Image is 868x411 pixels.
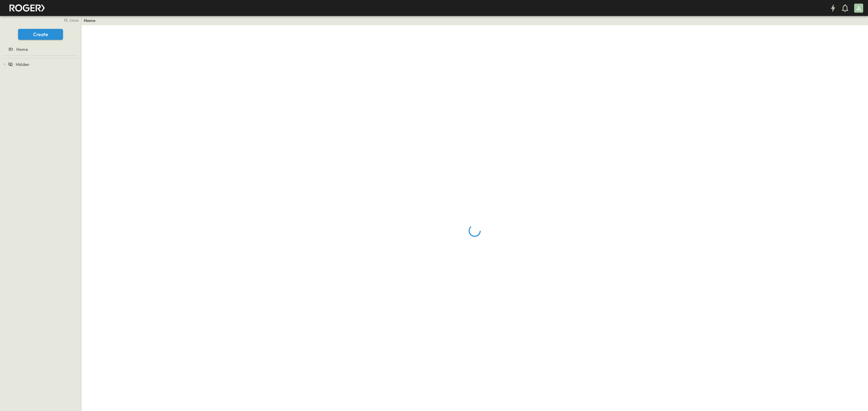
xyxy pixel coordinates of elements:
span: Home [16,46,28,52]
button: close [61,16,80,24]
a: Home [84,17,96,23]
button: Create [18,29,63,40]
span: close [69,17,79,23]
a: Home [1,45,79,54]
nav: breadcrumbs [84,17,99,23]
span: Hidden [16,61,29,67]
